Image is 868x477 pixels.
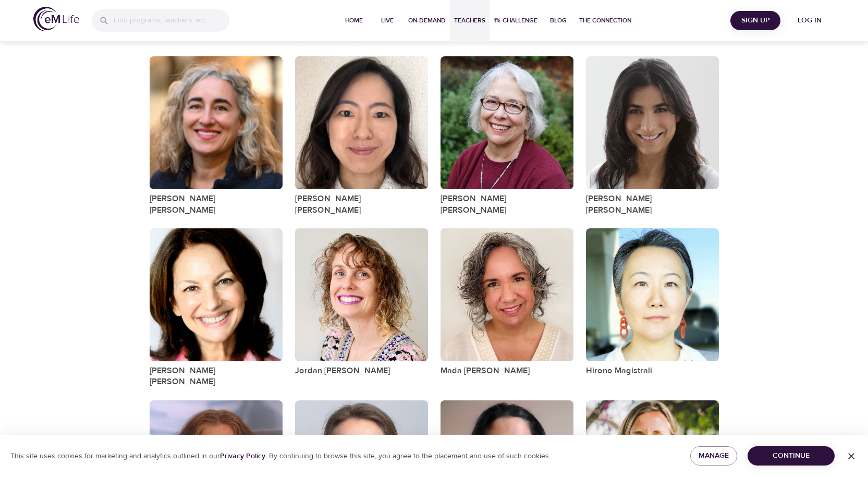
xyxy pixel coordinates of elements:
[295,193,428,216] a: [PERSON_NAME] [PERSON_NAME]
[408,15,446,26] span: On-Demand
[454,15,485,26] span: Teachers
[114,9,229,32] input: Find programs, teachers, etc...
[748,446,835,466] button: Continue
[33,7,79,31] img: logo
[546,15,571,26] span: Blog
[579,15,631,26] span: The Connection
[375,15,400,26] span: Live
[494,15,537,26] span: 1% Challenge
[789,14,830,27] span: Log in
[586,365,652,376] a: Hirono Magistrali
[586,193,719,216] a: [PERSON_NAME] [PERSON_NAME]
[756,449,826,462] span: Continue
[690,446,737,466] button: Manage
[730,11,780,30] button: Sign Up
[295,365,390,376] a: Jordan [PERSON_NAME]
[220,451,265,461] a: Privacy Policy
[735,14,776,27] span: Sign Up
[341,15,366,26] span: Home
[699,449,729,462] span: Manage
[785,11,835,30] button: Log in
[150,365,283,388] a: [PERSON_NAME] [PERSON_NAME]
[441,365,530,376] a: Mada [PERSON_NAME]
[150,193,283,216] a: [PERSON_NAME] [PERSON_NAME]
[441,193,573,216] a: [PERSON_NAME] [PERSON_NAME]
